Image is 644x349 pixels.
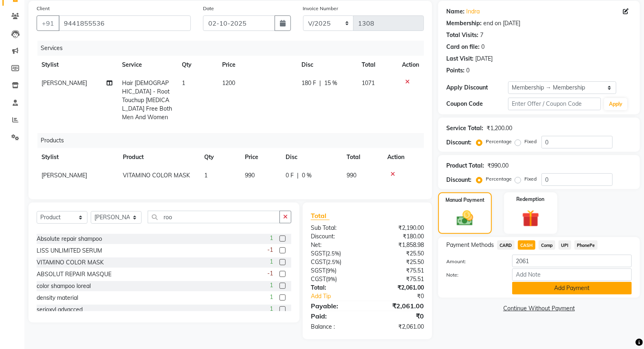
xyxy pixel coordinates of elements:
[559,240,571,250] span: UPI
[311,267,325,274] span: SGST
[446,7,465,16] div: Name:
[41,172,87,179] span: [PERSON_NAME]
[204,172,207,179] span: 1
[305,258,367,266] div: ( )
[303,5,338,12] label: Invoice Number
[524,175,537,183] label: Fixed
[604,98,627,110] button: Apply
[440,271,506,279] label: Note:
[357,56,397,74] th: Total
[267,246,273,254] span: -1
[367,241,430,249] div: ₹1,858.98
[122,79,172,121] span: Hair [DEMOGRAPHIC_DATA] - Root Touchup [MEDICAL_DATA] Free Both Men And Women
[270,281,273,290] span: 1
[440,258,506,265] label: Amount:
[37,15,59,31] button: +91
[37,148,118,166] th: Stylist
[270,305,273,313] span: 1
[574,240,598,250] span: PhonePe
[245,172,255,179] span: 990
[481,43,485,51] div: 0
[37,56,117,74] th: Stylist
[305,241,367,249] div: Net:
[37,270,111,279] div: ABSOLUT REPAIR MASQUE
[362,79,375,87] span: 1071
[311,275,326,283] span: CGST
[483,19,520,28] div: end on [DATE]
[305,292,378,301] a: Add Tip
[446,138,472,147] div: Discount:
[319,79,321,87] span: |
[117,56,177,74] th: Service
[301,79,316,87] span: 180 F
[305,266,367,275] div: ( )
[305,311,367,321] div: Paid:
[466,66,469,75] div: 0
[177,56,217,74] th: Qty
[37,246,102,255] div: LISS UNLIMITED SERUM
[446,31,478,39] div: Total Visits:
[342,148,382,166] th: Total
[305,323,367,331] div: Balance :
[452,209,478,228] img: _cash.svg
[446,161,484,170] div: Product Total:
[378,292,430,301] div: ₹0
[59,15,191,31] input: Search by Name/Mobile/Email/Code
[446,55,474,63] div: Last Visit:
[367,232,430,241] div: ₹180.00
[270,257,273,266] span: 1
[486,175,512,183] label: Percentage
[311,212,330,220] span: Total
[487,124,512,133] div: ₹1,200.00
[487,161,509,170] div: ₹990.00
[37,282,91,290] div: color shampoo loreal
[41,79,87,87] span: [PERSON_NAME]
[203,5,214,12] label: Date
[347,172,356,179] span: 990
[327,276,335,282] span: 9%
[37,41,430,56] div: Services
[539,240,556,250] span: Comp
[240,148,281,166] th: Price
[327,250,339,257] span: 2.5%
[37,5,50,12] label: Client
[517,208,545,229] img: _gift.svg
[37,235,102,243] div: Absolute repair shampoo
[199,148,240,166] th: Qty
[367,266,430,275] div: ₹75.51
[517,196,545,203] label: Redemption
[222,79,235,87] span: 1200
[524,138,537,145] label: Fixed
[182,79,186,87] span: 1
[466,7,480,16] a: Indra
[302,171,312,180] span: 0 %
[367,224,430,232] div: ₹2,190.00
[37,133,430,148] div: Products
[305,284,367,292] div: Total:
[270,293,273,301] span: 1
[367,284,430,292] div: ₹2,061.00
[497,240,515,250] span: CARD
[367,249,430,258] div: ₹25.50
[446,176,472,184] div: Discount:
[397,56,424,74] th: Action
[512,255,632,267] input: Amount
[324,79,337,87] span: 15 %
[297,171,299,180] span: |
[148,211,280,223] input: Search or Scan
[367,323,430,331] div: ₹2,061.00
[486,138,512,145] label: Percentage
[305,232,367,241] div: Discount:
[37,258,104,267] div: VITAMINO COLOR MASK
[297,56,357,74] th: Disc
[445,196,485,204] label: Manual Payment
[270,234,273,242] span: 1
[518,240,535,250] span: CASH
[327,267,335,274] span: 9%
[446,241,494,249] span: Payment Methods
[367,311,430,321] div: ₹0
[305,224,367,232] div: Sub Total:
[37,294,78,302] div: density material
[512,268,632,281] input: Add Note
[480,31,483,39] div: 7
